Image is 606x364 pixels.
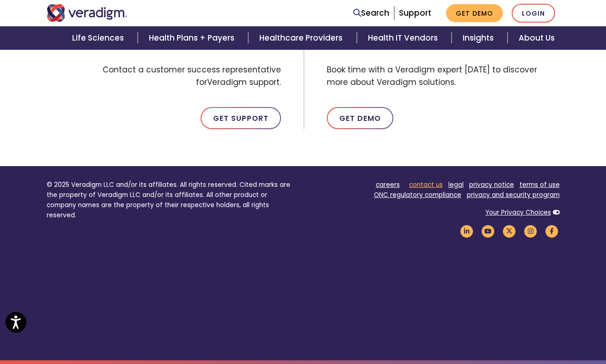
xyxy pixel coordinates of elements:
a: legal [448,180,464,189]
span: Veradigm support. [207,77,281,88]
a: ONC regulatory compliance [374,191,461,199]
img: Veradigm logo [47,4,128,22]
a: About Us [508,26,566,50]
a: Healthcare Providers [248,26,356,50]
span: Are you looking to learn more about our solutions? Book time with a Veradigm expert [DATE] to dis... [327,35,560,93]
a: Veradigm Twitter Link [502,227,517,235]
a: Support [399,7,431,18]
a: Veradigm YouTube Link [480,227,496,235]
a: Login [512,4,555,23]
a: privacy and security program [467,191,560,199]
a: Health Plans + Payers [138,26,248,50]
a: Get Demo [446,4,503,22]
a: careers [376,180,400,189]
a: Life Sciences [61,26,138,50]
a: Get Demo [327,107,393,129]
span: Are you looking for support? Contact a customer success representative for [47,35,281,93]
a: Get Support [201,107,281,129]
a: Insights [452,26,508,50]
a: Your Privacy Choices [485,208,551,217]
a: Health IT Vendors [357,26,452,50]
a: Search [353,7,389,19]
a: terms of use [520,180,560,189]
a: Veradigm Instagram Link [523,227,539,235]
p: © 2025 Veradigm LLC and/or its affiliates. All rights reserved. Cited marks are the property of V... [47,180,296,220]
a: contact us [409,180,443,189]
a: Veradigm LinkedIn Link [459,227,475,235]
a: privacy notice [469,180,514,189]
a: Veradigm Facebook Link [544,227,560,235]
